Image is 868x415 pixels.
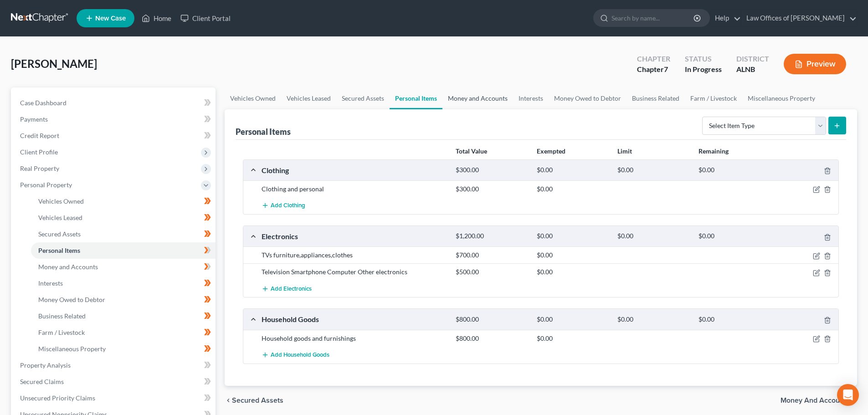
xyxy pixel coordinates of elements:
[20,361,71,369] span: Property Analysis
[627,87,685,109] a: Business Related
[390,87,442,109] a: Personal Items
[262,197,305,214] button: Add Clothing
[451,166,532,174] div: $300.00
[742,10,857,26] a: Law Offices of [PERSON_NAME]
[781,397,857,404] button: Money and Accounts chevron_right
[38,328,85,336] span: Farm / Livestock
[694,315,775,324] div: $0.00
[257,251,451,260] div: TVs furniture,appliances,clothes
[532,334,613,343] div: $0.00
[31,308,216,324] a: Business Related
[685,64,722,75] div: In Progress
[38,312,86,320] span: Business Related
[38,246,80,254] span: Personal Items
[271,202,305,210] span: Add Clothing
[225,397,283,404] button: chevron_left Secured Assets
[451,251,532,260] div: $700.00
[271,351,329,359] span: Add Household Goods
[257,165,451,175] div: Clothing
[694,166,775,174] div: $0.00
[31,210,216,226] a: Vehicles Leased
[31,259,216,275] a: Money and Accounts
[31,275,216,292] a: Interests
[532,232,613,241] div: $0.00
[694,232,775,241] div: $0.00
[613,232,693,241] div: $0.00
[451,315,532,324] div: $800.00
[176,10,235,26] a: Client Portal
[685,54,722,64] div: Status
[442,87,513,109] a: Money and Accounts
[31,193,216,210] a: Vehicles Owned
[281,87,336,109] a: Vehicles Leased
[262,280,312,297] button: Add Electronics
[257,184,451,194] div: Clothing and personal
[837,384,859,406] div: Open Intercom Messenger
[532,251,613,260] div: $0.00
[20,132,59,139] span: Credit Report
[13,111,216,128] a: Payments
[262,347,329,364] button: Add Household Goods
[38,197,84,205] span: Vehicles Owned
[513,87,549,109] a: Interests
[95,15,126,22] span: New Case
[13,357,216,374] a: Property Analysis
[451,232,532,241] div: $1,200.00
[781,397,850,404] span: Money and Accounts
[710,10,741,26] a: Help
[613,315,693,324] div: $0.00
[532,267,613,277] div: $0.00
[31,292,216,308] a: Money Owed to Debtor
[742,87,821,109] a: Miscellaneous Property
[532,315,613,324] div: $0.00
[637,54,670,64] div: Chapter
[336,87,390,109] a: Secured Assets
[736,64,769,75] div: ALNB
[685,87,742,109] a: Farm / Livestock
[20,115,48,123] span: Payments
[236,126,291,137] div: Personal Items
[11,57,97,70] span: [PERSON_NAME]
[38,230,81,238] span: Secured Assets
[532,184,613,194] div: $0.00
[549,87,627,109] a: Money Owed to Debtor
[13,390,216,406] a: Unsecured Priority Claims
[537,147,565,155] strong: Exempted
[38,214,82,221] span: Vehicles Leased
[451,267,532,277] div: $500.00
[20,378,64,385] span: Secured Claims
[38,263,98,271] span: Money and Accounts
[257,314,451,324] div: Household Goods
[613,166,693,174] div: $0.00
[31,242,216,259] a: Personal Items
[20,148,58,156] span: Client Profile
[532,166,613,174] div: $0.00
[38,279,63,287] span: Interests
[232,397,283,404] span: Secured Assets
[257,267,451,277] div: Television Smartphone Computer Other electronics
[617,147,632,155] strong: Limit
[664,65,668,73] span: 7
[137,10,176,26] a: Home
[257,231,451,241] div: Electronics
[31,226,216,242] a: Secured Assets
[611,10,695,26] input: Search by name...
[38,345,106,353] span: Miscellaneous Property
[451,334,532,343] div: $800.00
[20,394,95,402] span: Unsecured Priority Claims
[13,374,216,390] a: Secured Claims
[13,95,216,111] a: Case Dashboard
[699,147,729,155] strong: Remaining
[225,87,281,109] a: Vehicles Owned
[271,285,312,292] span: Add Electronics
[20,164,59,172] span: Real Property
[637,64,670,75] div: Chapter
[20,99,67,107] span: Case Dashboard
[784,54,846,74] button: Preview
[31,324,216,341] a: Farm / Livestock
[13,128,216,144] a: Credit Report
[736,54,769,64] div: District
[225,397,232,404] i: chevron_left
[20,181,72,189] span: Personal Property
[38,296,105,303] span: Money Owed to Debtor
